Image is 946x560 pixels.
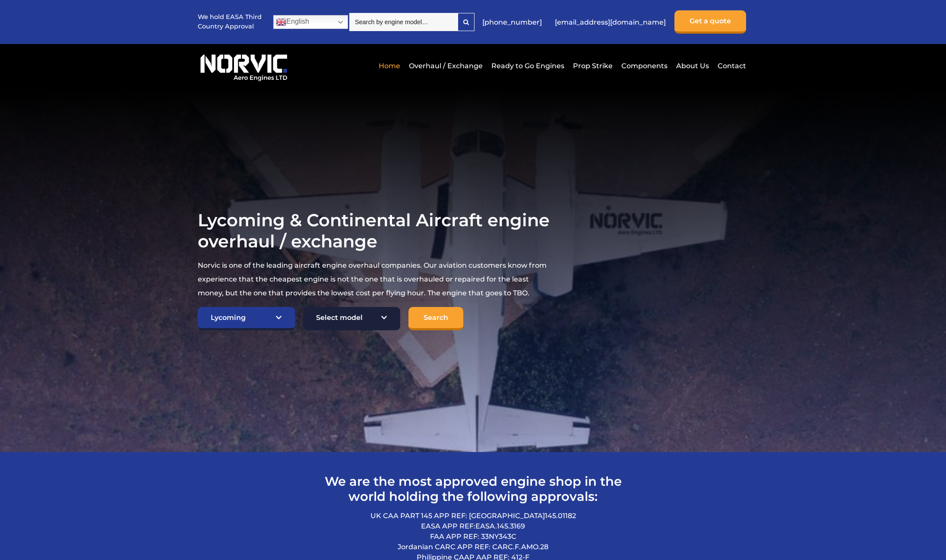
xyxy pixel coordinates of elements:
[715,55,746,76] a: Contact
[349,13,458,31] input: Search by engine model…
[377,55,402,76] a: Home
[551,12,670,33] a: [EMAIL_ADDRESS][DOMAIN_NAME]
[273,15,348,29] a: English
[674,10,746,34] a: Get a quote
[276,17,286,27] img: en
[198,51,289,82] img: Norvic Aero Engines logo
[478,12,546,33] a: [PHONE_NUMBER]
[198,209,555,252] h1: Lycoming & Continental Aircraft engine overhaul / exchange
[314,474,631,504] h2: We are the most approved engine shop in the world holding the following approvals:
[198,13,263,31] p: We hold EASA Third Country Approval
[408,307,463,330] input: Search
[489,55,566,76] a: Ready to Go Engines
[571,55,615,76] a: Prop Strike
[475,522,525,530] span: EASA.145.3169
[407,55,485,76] a: Overhaul / Exchange
[674,55,711,76] a: About Us
[619,55,670,76] a: Components
[198,259,555,300] p: Norvic is one of the leading aircraft engine overhaul companies. Our aviation customers know from...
